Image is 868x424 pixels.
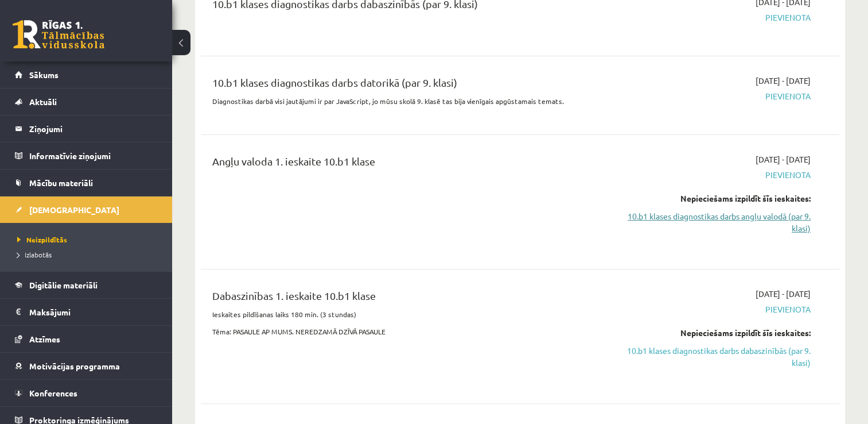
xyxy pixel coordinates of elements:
span: Konferences [29,388,77,398]
span: [DATE] - [DATE] [756,288,811,300]
span: Neizpildītās [17,235,67,244]
div: Nepieciešams izpildīt šīs ieskaites: [622,327,811,339]
a: Rīgas 1. Tālmācības vidusskola [13,20,104,49]
div: 10.b1 klases diagnostikas darbs datorikā (par 9. klasi) [212,75,605,96]
a: Digitālie materiāli [15,272,158,298]
span: [DATE] - [DATE] [756,75,811,87]
a: Informatīvie ziņojumi [15,142,158,169]
span: Pievienota [622,11,811,24]
span: Sākums [29,70,59,80]
span: [DEMOGRAPHIC_DATA] [29,205,119,215]
div: Nepieciešams izpildīt šīs ieskaites: [622,192,811,205]
a: Aktuāli [15,88,158,115]
span: Pievienota [622,90,811,102]
p: Ieskaites pildīšanas laiks 180 min. (3 stundas) [212,309,605,319]
a: [DEMOGRAPHIC_DATA] [15,196,158,223]
p: Tēma: PASAULE AP MUMS. NEREDZAMĀ DZĪVĀ PASAULE [212,326,605,337]
a: Izlabotās [17,249,161,260]
div: Angļu valoda 1. ieskaite 10.b1 klase [212,153,605,175]
a: Mācību materiāli [15,169,158,196]
span: Digitālie materiāli [29,280,98,290]
p: Diagnostikas darbā visi jautājumi ir par JavaScript, jo mūsu skolā 9. klasē tas bija vienīgais ap... [212,96,605,106]
a: Atzīmes [15,326,158,352]
span: Atzīmes [29,334,60,344]
a: Motivācijas programma [15,353,158,379]
a: 10.b1 klases diagnostikas darbs angļu valodā (par 9. klasi) [622,210,811,234]
span: Izlabotās [17,250,52,259]
span: Pievienota [622,169,811,181]
span: Pievienota [622,303,811,315]
a: Ziņojumi [15,115,158,142]
a: Konferences [15,380,158,406]
span: Motivācijas programma [29,361,120,371]
a: Maksājumi [15,299,158,325]
a: Sākums [15,61,158,88]
span: Mācību materiāli [29,178,93,188]
legend: Ziņojumi [29,115,158,142]
a: Neizpildītās [17,234,161,245]
span: Aktuāli [29,97,57,107]
legend: Maksājumi [29,299,158,325]
legend: Informatīvie ziņojumi [29,142,158,169]
div: Dabaszinības 1. ieskaite 10.b1 klase [212,288,605,309]
span: [DATE] - [DATE] [756,153,811,165]
a: 10.b1 klases diagnostikas darbs dabaszinībās (par 9. klasi) [622,345,811,369]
